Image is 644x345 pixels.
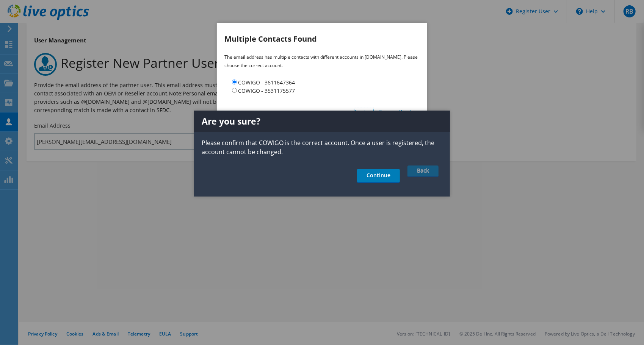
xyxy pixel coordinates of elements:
a: Continue [354,108,373,115]
a: Cancel [379,108,393,115]
p: Please confirm that COWIGO is the correct account. Once a user is registered, the account cannot ... [194,138,450,156]
label: - 3611647364 [261,79,295,86]
a: Continue [357,169,400,183]
label: - 3531175577 [261,87,295,94]
a: Back [407,165,439,177]
h1: Multiple Contacts Found [224,30,420,48]
label: COWIGO [238,79,260,86]
a: Dismiss [399,108,416,115]
p: The email address has multiple contacts with different accounts in [DOMAIN_NAME]. Please choose t... [224,53,420,70]
h1: Are you sure? [194,111,450,132]
label: COWIGO [238,87,260,94]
